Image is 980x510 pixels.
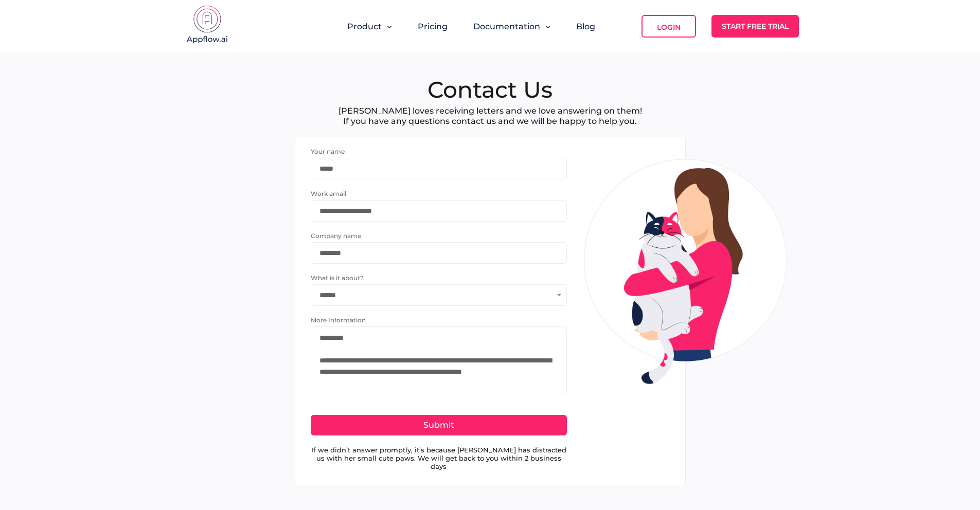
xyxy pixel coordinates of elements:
[311,446,567,470] p: If we didn’t answer promptly, it’s because [PERSON_NAME] has distracted us with her small cute pa...
[311,316,366,324] span: More Information
[347,22,392,31] button: Product
[311,232,361,240] span: Company name
[576,22,595,31] a: Blog
[311,274,364,282] span: What is it about?
[311,148,345,155] span: Your name
[582,158,788,386] img: muffin
[711,15,799,38] a: Start Free Trial
[473,22,550,31] button: Documentation
[427,78,553,101] h1: Contact Us
[418,22,448,31] a: Pricing
[473,22,540,31] span: Documentation
[182,5,233,46] img: appflow.ai-logo
[311,190,346,197] span: Work email
[311,415,567,435] button: Submit
[338,106,642,126] p: [PERSON_NAME] loves receiving letters and we love answering on them! If you have any questions co...
[347,22,382,31] span: Product
[642,15,696,38] a: Login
